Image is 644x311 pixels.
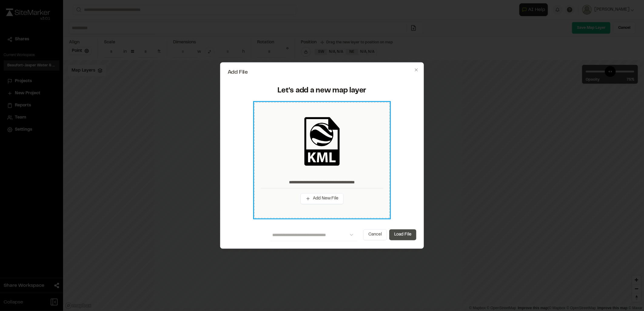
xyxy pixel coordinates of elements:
div: Let's add a new map layer [231,86,413,96]
button: Load File [389,229,416,240]
button: Add New File [300,193,344,204]
img: kml_black_icon.png [298,117,346,166]
h2: Add File [228,70,416,75]
button: Cancel [363,229,387,240]
div: Add New File [254,102,390,218]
